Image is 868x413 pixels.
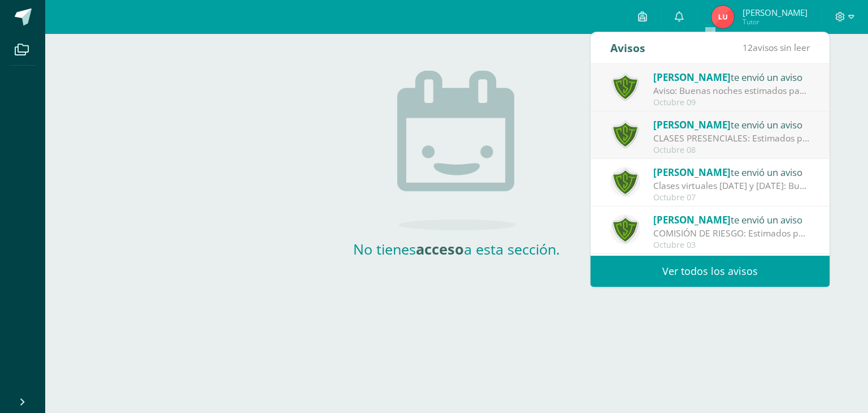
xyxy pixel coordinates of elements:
[653,118,731,131] span: [PERSON_NAME]
[610,119,640,149] img: c7e4502288b633c389763cda5c4117dc.png
[653,165,810,179] div: te envió un aviso
[653,84,810,97] div: Aviso: Buenas noches estimados padres de familia, debido a las lluvias de hoy por la tarde, si su...
[653,227,810,240] div: COMISIÓN DE RIESGO: Estimados padres y madres de familia. Debido a la proliferación de enfermedad...
[397,71,516,230] img: no_activities.png
[743,7,808,18] span: [PERSON_NAME]
[653,132,810,145] div: CLASES PRESENCIALES: Estimados padres de familia: Les informamos que el Comité de Riesgo Escolar ...
[653,71,731,84] span: [PERSON_NAME]
[591,256,830,287] a: Ver todos los avisos
[711,6,734,28] img: eb5a3562f2482e2b9008b9c7418d037c.png
[610,72,640,102] img: 6f5ff69043559128dc4baf9e9c0f15a0.png
[610,32,645,63] div: Avisos
[653,240,810,250] div: Octubre 03
[653,117,810,132] div: te envió un aviso
[653,145,810,155] div: Octubre 08
[344,239,570,259] h2: No tienes a esta sección.
[610,167,640,197] img: 6f5ff69043559128dc4baf9e9c0f15a0.png
[653,193,810,203] div: Octubre 07
[610,214,640,244] img: c7e4502288b633c389763cda5c4117dc.png
[653,166,731,179] span: [PERSON_NAME]
[653,212,810,227] div: te envió un aviso
[653,98,810,107] div: Octubre 09
[653,179,810,192] div: Clases virtuales 8 y 9 de octubre: Buenas tardes, estimados padres y madres de familia. Adjuntamo...
[416,239,464,259] strong: acceso
[743,41,810,54] span: avisos sin leer
[743,41,753,54] span: 12
[653,70,810,84] div: te envió un aviso
[653,213,731,226] span: [PERSON_NAME]
[743,17,808,27] span: Tutor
